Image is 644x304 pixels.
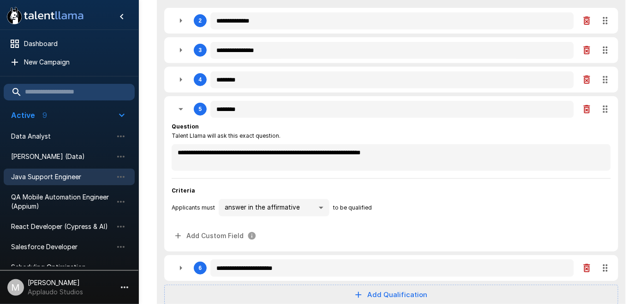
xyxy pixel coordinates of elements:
div: 3 [164,37,618,63]
div: 3 [199,47,202,53]
button: Add Custom Field [172,228,260,245]
span: to be qualified [333,203,372,212]
b: Question [172,123,199,130]
div: 2 [199,18,202,24]
div: 6 [199,265,202,271]
div: 4 [199,76,202,83]
div: answer in the affirmative [219,199,329,216]
div: 5 [199,106,202,112]
div: 4 [164,67,618,93]
span: Talent Llama will ask this exact question. [172,131,280,140]
span: Applicants must [172,203,215,212]
span: Custom fields allow you to automatically extract specific data from candidate responses. [172,228,260,245]
div: 2 [164,8,618,34]
div: 6 [164,255,618,281]
b: Criteria [172,187,195,194]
